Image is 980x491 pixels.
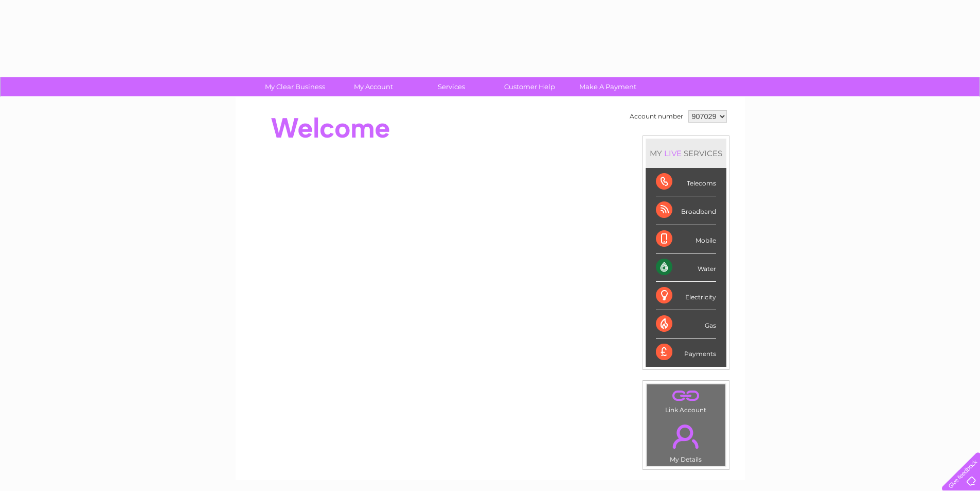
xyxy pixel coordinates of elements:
td: Link Account [646,384,726,416]
a: Services [409,77,494,96]
a: Customer Help [487,77,572,96]
div: Water [656,253,716,282]
a: Make A Payment [565,77,650,96]
div: Payments [656,338,716,366]
div: Telecoms [656,168,716,196]
div: Gas [656,310,716,338]
td: Account number [627,108,686,125]
div: LIVE [662,148,684,158]
div: Mobile [656,225,716,253]
div: Broadband [656,196,716,225]
div: MY SERVICES [646,139,726,168]
div: Electricity [656,282,716,310]
a: My Clear Business [253,77,337,96]
a: . [649,418,723,454]
td: My Details [646,416,726,466]
a: My Account [331,77,416,96]
a: . [649,387,723,405]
